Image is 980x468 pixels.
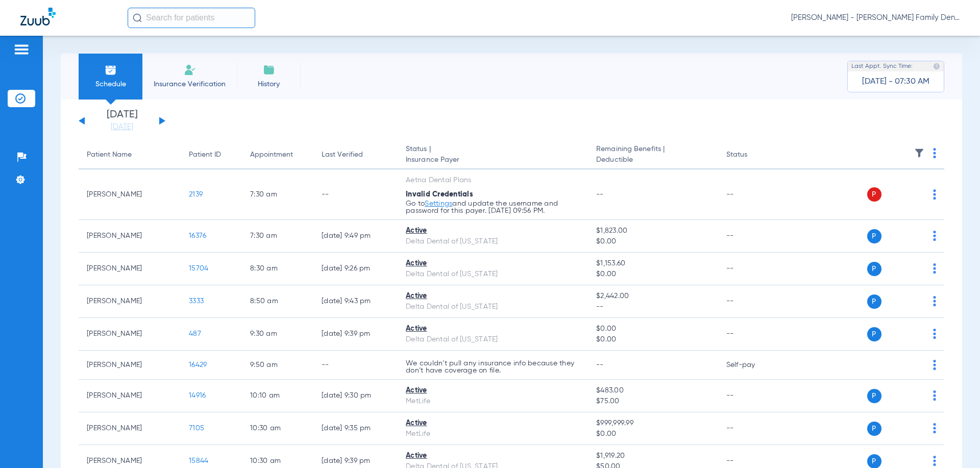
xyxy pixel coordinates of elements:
[242,220,313,253] td: 7:30 AM
[406,258,580,269] div: Active
[189,191,203,198] span: 2139
[79,285,181,318] td: [PERSON_NAME]
[596,396,709,407] span: $75.00
[406,451,580,461] div: Active
[933,360,936,370] img: group-dot-blue.svg
[406,200,580,214] p: Go to and update the username and password for this payer. [DATE] 09:56 PM.
[867,262,881,276] span: P
[244,79,293,89] span: History
[313,169,398,220] td: --
[933,148,936,158] img: group-dot-blue.svg
[313,412,398,445] td: [DATE] 9:35 PM
[313,318,398,351] td: [DATE] 9:39 PM
[189,298,204,305] span: 3333
[91,122,153,132] a: [DATE]
[406,269,580,280] div: Delta Dental of [US_STATE]
[322,150,363,160] div: Last Verified
[189,457,208,464] span: 15844
[406,191,473,198] span: Invalid Credentials
[406,429,580,439] div: MetLife
[406,385,580,396] div: Active
[406,155,580,165] span: Insurance Payer
[189,330,201,337] span: 487
[933,329,936,339] img: group-dot-blue.svg
[596,429,709,439] span: $0.00
[718,351,787,380] td: Self-pay
[322,150,389,160] div: Last Verified
[87,150,173,160] div: Patient Name
[189,392,206,399] span: 14916
[406,324,580,334] div: Active
[791,13,960,23] span: [PERSON_NAME] - [PERSON_NAME] Family Dentistry
[79,351,181,380] td: [PERSON_NAME]
[867,187,881,202] span: P
[588,141,718,169] th: Remaining Benefits |
[189,265,208,272] span: 15704
[718,141,787,169] th: Status
[933,263,936,274] img: group-dot-blue.svg
[242,380,313,412] td: 10:10 AM
[718,318,787,351] td: --
[313,220,398,253] td: [DATE] 9:49 PM
[406,236,580,247] div: Delta Dental of [US_STATE]
[242,169,313,220] td: 7:30 AM
[862,77,929,87] span: [DATE] - 07:30 AM
[933,63,940,70] img: last sync help info
[596,418,709,429] span: $999,999.99
[398,141,588,169] th: Status |
[933,296,936,306] img: group-dot-blue.svg
[867,294,881,309] span: P
[79,220,181,253] td: [PERSON_NAME]
[13,43,30,56] img: hamburger-icon
[596,361,604,368] span: --
[867,327,881,341] span: P
[933,423,936,433] img: group-dot-blue.svg
[79,253,181,285] td: [PERSON_NAME]
[242,412,313,445] td: 10:30 AM
[189,150,221,160] div: Patient ID
[425,200,452,207] a: Settings
[20,8,56,26] img: Zuub Logo
[79,318,181,351] td: [PERSON_NAME]
[406,396,580,407] div: MetLife
[242,318,313,351] td: 9:30 AM
[851,61,913,71] span: Last Appt. Sync Time:
[189,425,204,432] span: 7105
[406,175,580,186] div: Aetna Dental Plans
[867,389,881,403] span: P
[189,361,207,368] span: 16429
[242,351,313,380] td: 9:50 AM
[933,456,936,466] img: group-dot-blue.svg
[87,150,132,160] div: Patient Name
[596,269,709,280] span: $0.00
[242,285,313,318] td: 8:50 AM
[313,380,398,412] td: [DATE] 9:30 PM
[596,236,709,247] span: $0.00
[718,412,787,445] td: --
[250,150,293,160] div: Appointment
[263,64,275,76] img: History
[718,220,787,253] td: --
[313,351,398,380] td: --
[596,451,709,461] span: $1,919.20
[79,380,181,412] td: [PERSON_NAME]
[406,302,580,312] div: Delta Dental of [US_STATE]
[79,169,181,220] td: [PERSON_NAME]
[79,412,181,445] td: [PERSON_NAME]
[150,79,229,89] span: Insurance Verification
[596,291,709,302] span: $2,442.00
[596,258,709,269] span: $1,153.60
[406,291,580,302] div: Active
[718,253,787,285] td: --
[250,150,305,160] div: Appointment
[596,385,709,396] span: $483.00
[184,64,196,76] img: Manual Insurance Verification
[91,110,153,132] li: [DATE]
[596,334,709,345] span: $0.00
[914,148,924,158] img: filter.svg
[242,253,313,285] td: 8:30 AM
[596,302,709,312] span: --
[718,169,787,220] td: --
[133,13,142,22] img: Search Icon
[596,191,604,198] span: --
